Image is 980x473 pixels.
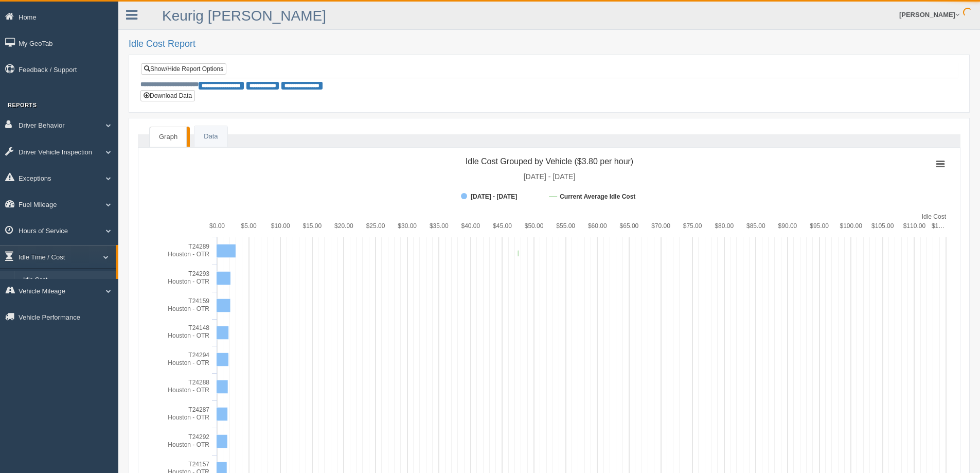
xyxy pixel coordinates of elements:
[524,172,576,181] tspan: [DATE] - [DATE]
[466,157,633,166] tspan: Idle Cost Grouped by Vehicle ($3.80 per hour)
[168,305,209,312] tspan: Houston - OTR
[334,222,353,230] text: $20.00
[241,222,257,230] text: $5.00
[188,297,209,305] tspan: T24159
[932,222,945,230] tspan: $1…
[140,90,195,101] button: Download Data
[461,222,480,230] text: $40.00
[168,359,209,366] tspan: Houston - OTR
[168,278,209,285] tspan: Houston - OTR
[651,222,670,230] text: $70.00
[556,222,575,230] text: $55.00
[810,222,829,230] text: $95.00
[903,222,926,230] text: $110.00
[168,387,209,394] tspan: Houston - OTR
[141,63,226,75] a: Show/Hide Report Options
[194,126,227,147] a: Data
[150,127,187,147] a: Graph
[778,222,797,230] text: $90.00
[302,222,322,230] text: $15.00
[188,406,209,413] tspan: T24287
[588,222,607,230] text: $60.00
[271,222,290,230] text: $10.00
[430,222,449,230] text: $35.00
[209,222,225,230] text: $0.00
[398,222,417,230] text: $30.00
[168,441,209,448] tspan: Houston - OTR
[188,461,209,468] tspan: T24157
[188,433,209,441] tspan: T24292
[162,8,326,24] a: Keurig [PERSON_NAME]
[19,271,116,290] a: Idle Cost
[168,251,209,258] tspan: Houston - OTR
[620,222,639,230] text: $65.00
[871,222,894,230] text: $105.00
[560,193,635,200] tspan: Current Average Idle Cost
[168,332,209,339] tspan: Houston - OTR
[840,222,862,230] text: $100.00
[471,193,517,200] tspan: [DATE] - [DATE]
[525,222,544,230] text: $50.00
[922,213,947,220] tspan: Idle Cost
[168,414,209,421] tspan: Houston - OTR
[188,324,209,331] tspan: T24148
[715,222,734,230] text: $80.00
[188,379,209,386] tspan: T24288
[683,222,702,230] text: $75.00
[746,222,765,230] text: $85.00
[188,243,209,250] tspan: T24289
[188,352,209,359] tspan: T24294
[129,39,970,49] h2: Idle Cost Report
[188,270,209,277] tspan: T24293
[366,222,385,230] text: $25.00
[493,222,512,230] text: $45.00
